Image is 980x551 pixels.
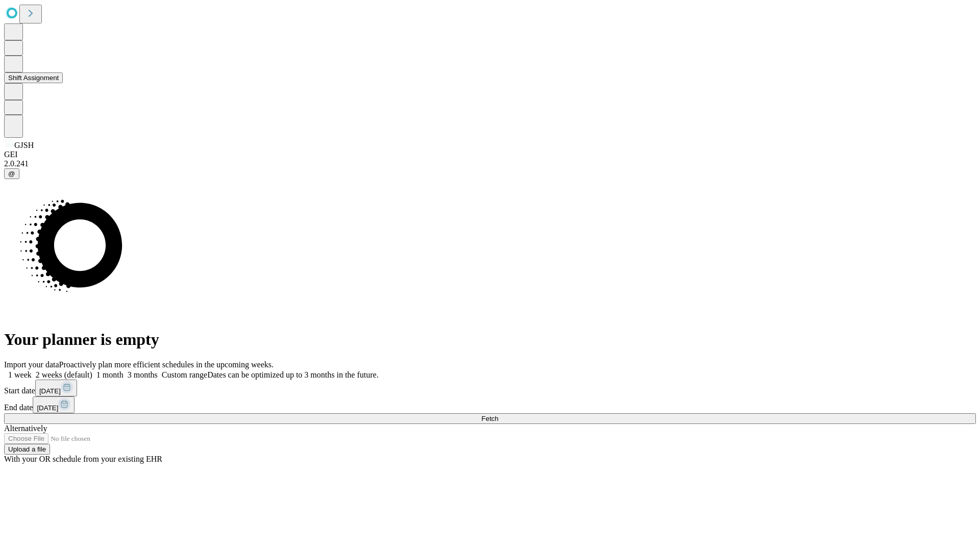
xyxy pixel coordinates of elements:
[128,370,158,379] span: 3 months
[59,360,274,369] span: Proactively plan more efficient schedules in the upcoming weeks.
[96,370,124,379] span: 1 month
[35,380,77,396] button: [DATE]
[207,370,378,379] span: Dates can be optimized up to 3 months in the future.
[162,370,207,379] span: Custom range
[4,413,976,424] button: Fetch
[4,159,976,168] div: 2.0.241
[33,396,75,413] button: [DATE]
[481,415,498,422] span: Fetch
[4,380,976,396] div: Start date
[4,330,976,349] h1: Your planner is empty
[4,360,59,369] span: Import your data
[8,370,32,379] span: 1 week
[4,150,976,159] div: GEI
[4,424,47,433] span: Alternatively
[8,170,15,178] span: @
[37,404,58,412] span: [DATE]
[14,141,34,149] span: GJSH
[36,370,92,379] span: 2 weeks (default)
[4,72,63,83] button: Shift Assignment
[4,396,976,413] div: End date
[4,455,162,463] span: With your OR schedule from your existing EHR
[4,444,50,455] button: Upload a file
[4,168,19,179] button: @
[39,387,61,395] span: [DATE]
